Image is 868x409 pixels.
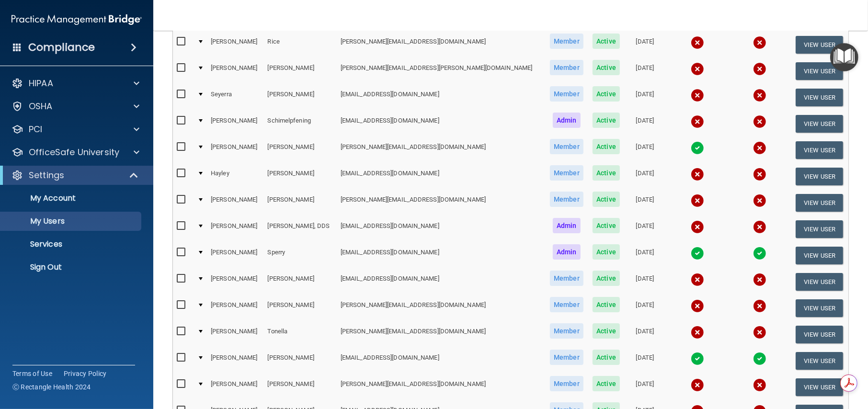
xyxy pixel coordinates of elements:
td: [DATE] [625,84,666,111]
td: [PERSON_NAME] [207,374,263,400]
td: [DATE] [625,321,666,348]
td: [PERSON_NAME] [207,58,263,84]
span: Member [550,60,583,75]
img: cross.ca9f0e7f.svg [753,89,766,102]
p: My Users [6,216,137,226]
img: cross.ca9f0e7f.svg [691,220,704,234]
img: cross.ca9f0e7f.svg [691,326,704,339]
p: Sign Out [6,262,137,272]
button: View User [796,352,843,370]
span: Active [593,165,620,181]
img: cross.ca9f0e7f.svg [753,220,766,234]
span: Active [593,244,620,260]
button: View User [796,273,843,291]
td: [PERSON_NAME] [207,242,263,269]
span: Active [593,271,620,286]
img: cross.ca9f0e7f.svg [691,273,704,286]
h4: Compliance [28,41,95,54]
button: View User [796,36,843,54]
td: [EMAIL_ADDRESS][DOMAIN_NAME] [337,84,545,111]
button: View User [796,299,843,317]
img: cross.ca9f0e7f.svg [691,299,704,313]
span: Active [593,60,620,75]
td: [EMAIL_ADDRESS][DOMAIN_NAME] [337,111,545,137]
img: cross.ca9f0e7f.svg [691,168,704,181]
a: Privacy Policy [64,369,107,378]
td: Rice [264,32,337,58]
td: Sperry [264,242,337,269]
td: [PERSON_NAME][EMAIL_ADDRESS][DOMAIN_NAME] [337,32,545,58]
p: My Account [6,193,137,203]
img: cross.ca9f0e7f.svg [691,378,704,392]
img: cross.ca9f0e7f.svg [691,36,704,49]
img: tick.e7d51cea.svg [753,352,766,365]
td: [EMAIL_ADDRESS][DOMAIN_NAME] [337,216,545,242]
span: Member [550,139,583,154]
a: OSHA [11,101,139,112]
td: [PERSON_NAME] [264,58,337,84]
p: OfficeSafe University [29,147,119,158]
td: [PERSON_NAME] [264,84,337,111]
p: OSHA [29,101,53,112]
span: Member [550,86,583,102]
span: Active [593,350,620,365]
td: [DATE] [625,374,666,400]
img: cross.ca9f0e7f.svg [753,168,766,181]
img: cross.ca9f0e7f.svg [753,273,766,286]
td: [PERSON_NAME] [264,348,337,374]
td: [PERSON_NAME] [207,295,263,321]
td: [PERSON_NAME] [207,216,263,242]
td: [DATE] [625,269,666,295]
button: View User [796,378,843,396]
span: Member [550,297,583,312]
img: tick.e7d51cea.svg [691,247,704,260]
td: [EMAIL_ADDRESS][DOMAIN_NAME] [337,348,545,374]
img: cross.ca9f0e7f.svg [753,141,766,155]
td: Hayley [207,163,263,190]
img: cross.ca9f0e7f.svg [753,326,766,339]
td: [PERSON_NAME] [264,163,337,190]
p: Services [6,239,137,249]
img: tick.e7d51cea.svg [753,247,766,260]
td: Seyerra [207,84,263,111]
p: HIPAA [29,78,53,89]
button: Open Resource Center [830,43,858,71]
img: cross.ca9f0e7f.svg [691,89,704,102]
span: Member [550,165,583,181]
td: [PERSON_NAME] [207,269,263,295]
td: [PERSON_NAME] [207,190,263,216]
span: Active [593,34,620,49]
button: View User [796,168,843,185]
td: [PERSON_NAME] [207,111,263,137]
span: Member [550,323,583,339]
td: [PERSON_NAME][EMAIL_ADDRESS][DOMAIN_NAME] [337,295,545,321]
span: Active [593,139,620,154]
button: View User [796,220,843,238]
td: [DATE] [625,58,666,84]
td: [PERSON_NAME] [207,321,263,348]
span: Active [593,113,620,128]
button: View User [796,141,843,159]
td: [EMAIL_ADDRESS][DOMAIN_NAME] [337,242,545,269]
button: View User [796,194,843,212]
td: [DATE] [625,137,666,163]
td: [EMAIL_ADDRESS][DOMAIN_NAME] [337,269,545,295]
span: Admin [553,218,581,233]
a: Settings [11,170,139,181]
td: [PERSON_NAME][EMAIL_ADDRESS][DOMAIN_NAME] [337,137,545,163]
img: cross.ca9f0e7f.svg [691,115,704,128]
span: Admin [553,113,581,128]
img: PMB logo [11,10,142,29]
img: cross.ca9f0e7f.svg [753,36,766,49]
span: Active [593,218,620,233]
td: [PERSON_NAME][EMAIL_ADDRESS][DOMAIN_NAME] [337,374,545,400]
a: HIPAA [11,78,139,89]
img: cross.ca9f0e7f.svg [753,115,766,128]
span: Member [550,271,583,286]
img: cross.ca9f0e7f.svg [753,194,766,207]
td: [DATE] [625,242,666,269]
td: [DATE] [625,295,666,321]
td: [PERSON_NAME] [207,32,263,58]
button: View User [796,247,843,264]
td: Schimelpfening [264,111,337,137]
